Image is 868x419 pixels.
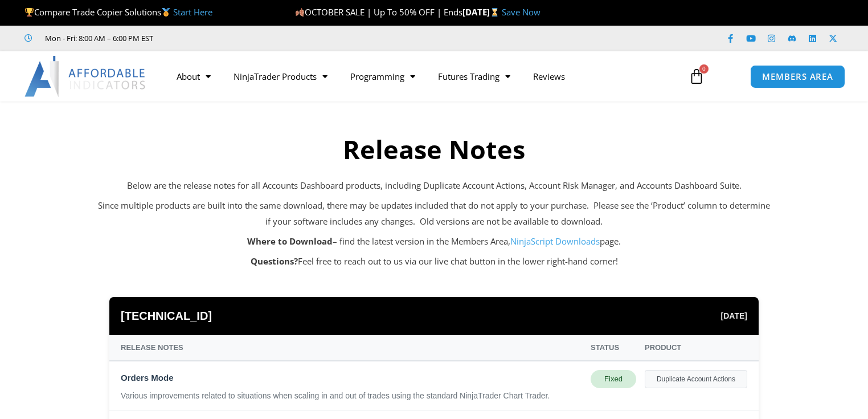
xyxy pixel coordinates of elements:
[121,390,582,402] div: Various improvements related to situations when scaling in and out of trades using the standard N...
[645,341,747,355] div: Product
[169,32,340,44] iframe: Customer reviews powered by Trustpilot
[645,370,747,388] div: Duplicate Account Actions
[247,235,333,247] strong: Where to Download
[98,254,770,270] p: Feel free to reach out to us via our live chat button in the lower right-hand corner!
[165,63,677,90] nav: Menu
[462,6,502,18] strong: [DATE]
[427,63,522,90] a: Futures Trading
[121,306,212,327] span: [TECHNICAL_ID]
[222,63,339,90] a: NinjaTrader Products
[98,234,770,250] p: – find the latest version in the Members Area, page.
[762,72,833,81] span: MEMBERS AREA
[721,308,747,323] span: [DATE]
[672,60,722,93] a: 0
[591,370,636,388] div: Fixed
[98,198,770,230] p: Since multiple products are built into the same download, there may be updates included that do n...
[42,31,153,45] span: Mon - Fri: 8:00 AM – 6:00 PM EST
[162,8,170,17] img: 🥇
[295,6,462,18] span: OCTOBER SALE | Up To 50% OFF | Ends
[98,178,770,194] p: Below are the release notes for all Accounts Dashboard products, including Duplicate Account Acti...
[502,6,541,18] a: Save Now
[98,133,770,166] h2: Release Notes
[591,341,636,355] div: Status
[121,341,582,355] div: Release Notes
[750,65,845,88] a: MEMBERS AREA
[296,8,304,17] img: 🍂
[510,235,600,247] a: NinjaScript Downloads
[251,255,298,267] strong: Questions?
[173,6,212,18] a: Start Here
[522,63,576,90] a: Reviews
[339,63,427,90] a: Programming
[24,56,147,97] img: LogoAI | Affordable Indicators – NinjaTrader
[699,64,709,74] span: 0
[121,370,582,386] div: Orders Mode
[490,8,499,17] img: ⌛
[25,8,34,17] img: 🏆
[165,63,222,90] a: About
[24,6,212,18] span: Compare Trade Copier Solutions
